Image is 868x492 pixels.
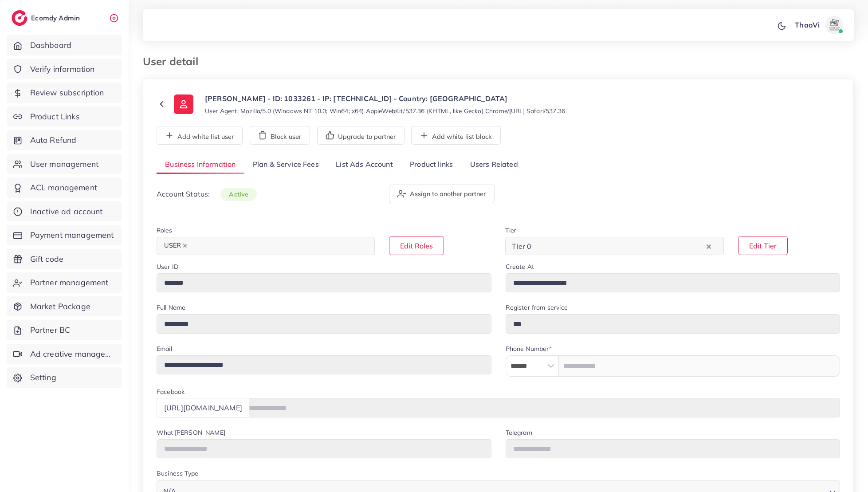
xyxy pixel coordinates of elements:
button: Block user [250,126,310,145]
span: USER [160,240,191,252]
img: logo [12,10,27,26]
a: Users Related [461,155,526,174]
label: Register from service [506,303,568,312]
h2: Ecomdy Admin [31,14,82,22]
button: Edit Tier [738,236,788,255]
a: Review subscription [7,83,122,103]
button: Clear Selected [707,241,711,251]
a: Ad creative management [7,344,122,364]
span: Market Package [30,301,90,312]
label: What'[PERSON_NAME] [157,428,225,437]
a: Verify information [7,59,122,79]
img: ic-user-info.36bf1079.svg [174,94,193,114]
a: Business Information [157,155,244,174]
input: Search for option [534,239,704,253]
a: Market Package [7,296,122,317]
span: Review subscription [30,87,104,98]
span: Setting [30,372,56,383]
label: Create At [506,262,534,271]
label: Business Type [157,469,198,478]
button: Assign to another partner [389,185,495,203]
span: Auto Refund [30,134,77,146]
a: User management [7,154,122,174]
span: Ad creative management [30,348,115,360]
button: Add white list user [157,126,243,145]
p: Account Status: [157,189,257,200]
label: Phone Number [506,344,552,353]
span: Partner BC [30,324,71,336]
a: Product links [401,155,461,174]
span: Verify information [30,63,95,75]
a: Dashboard [7,35,122,55]
a: Plan & Service Fees [244,155,327,174]
label: Roles [157,226,172,235]
h3: User detail [143,55,205,68]
label: Facebook [157,387,185,396]
a: ThaoViavatar [790,16,847,34]
span: Tier 0 [510,240,533,253]
a: Inactive ad account [7,201,122,222]
p: [PERSON_NAME] - ID: 1033261 - IP: [TECHNICAL_ID] - Country: [GEOGRAPHIC_DATA] [205,93,565,104]
span: ACL management [30,182,97,193]
label: Tier [505,226,516,235]
div: Search for option [157,237,375,255]
a: Gift code [7,249,122,269]
span: Dashboard [30,39,71,51]
label: User ID [157,262,178,271]
a: Auto Refund [7,130,122,150]
span: Partner management [30,277,109,288]
a: Payment management [7,225,122,245]
span: Gift code [30,253,63,265]
input: Search for option [192,239,363,253]
a: ACL management [7,177,122,198]
button: Edit Roles [389,236,444,255]
a: Setting [7,367,122,388]
button: Deselect USER [183,244,187,248]
span: User management [30,158,98,170]
button: Add white list block [411,126,501,145]
label: Email [157,344,172,353]
a: List Ads Account [327,155,401,174]
div: Search for option [505,237,723,255]
span: Payment management [30,229,114,241]
a: Partner BC [7,320,122,340]
small: User Agent: Mozilla/5.0 (Windows NT 10.0; Win64; x64) AppleWebKit/537.36 (KHTML, like Gecko) Chro... [205,106,565,115]
img: avatar [825,16,843,34]
label: Telegram [506,428,532,437]
span: Inactive ad account [30,206,103,217]
p: ThaoVi [795,20,820,30]
a: Product Links [7,106,122,127]
a: logoEcomdy Admin [12,10,82,26]
span: Product Links [30,111,80,122]
label: Full Name [157,303,185,312]
a: Partner management [7,272,122,293]
div: [URL][DOMAIN_NAME] [157,398,249,417]
button: Upgrade to partner [317,126,405,145]
span: active [220,188,257,201]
